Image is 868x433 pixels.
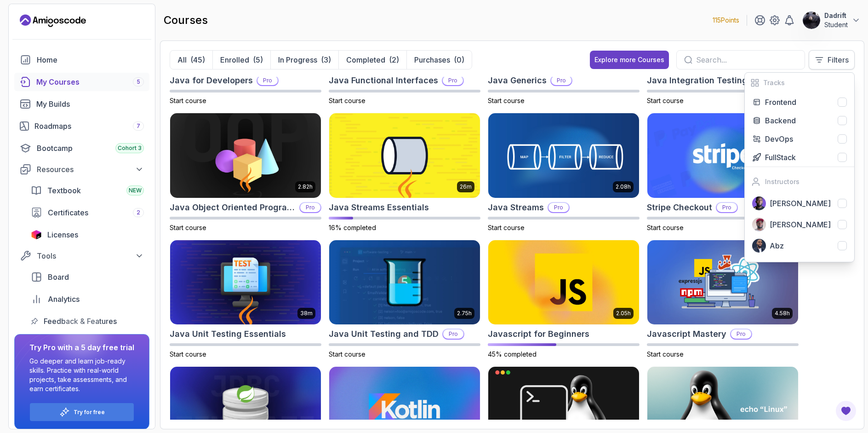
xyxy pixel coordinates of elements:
img: instructor img [752,196,766,210]
div: (45) [190,54,205,65]
p: All [177,54,187,65]
span: Start course [329,97,365,104]
div: My Builds [36,98,144,110]
p: Purchases [414,54,450,65]
h2: Javascript Mastery [647,328,726,341]
h2: Java Streams [488,201,544,214]
span: 5 [137,78,140,86]
img: instructor img [752,239,766,253]
p: Dadrift [824,11,848,20]
span: Start course [647,97,684,104]
p: Student [824,20,848,29]
a: home [14,51,149,69]
img: Java Streams Essentials card [329,113,480,198]
p: [PERSON_NAME] [770,219,831,230]
button: Open Feedback Button [835,400,857,422]
span: Start course [170,97,206,104]
h2: Java Object Oriented Programming [170,201,296,214]
span: Analytics [48,294,80,305]
a: courses [14,73,149,91]
p: Filters [828,54,849,65]
p: [PERSON_NAME] [770,198,831,209]
span: 45% completed [488,350,537,358]
img: Java Unit Testing and TDD card [329,240,480,325]
p: Frontend [765,97,796,108]
button: instructor img[PERSON_NAME] [745,214,854,235]
img: Java Unit Testing Essentials card [170,240,321,325]
a: Landing page [20,13,86,28]
span: Certificates [48,207,88,218]
span: 7 [137,122,140,130]
a: board [25,268,149,286]
img: jetbrains icon [31,230,42,239]
p: 2.08h [616,183,631,191]
div: (2) [389,54,399,65]
p: 2.05h [616,310,631,317]
div: Tools [37,250,144,261]
h2: Java Functional Interfaces [329,74,438,87]
span: Start course [170,224,206,231]
span: Cohort 3 [118,144,142,152]
p: Enrolled [220,54,249,65]
button: instructor img[PERSON_NAME] [745,193,854,214]
a: certificates [25,203,149,222]
button: In Progress(3) [270,51,338,69]
p: DevOps [765,133,793,144]
a: licenses [25,225,149,244]
h2: Tracks [763,78,785,87]
p: Pro [717,203,737,212]
span: Feedback & Features [44,316,117,327]
button: Enrolled(5) [212,51,270,69]
p: FullStack [765,152,796,163]
h2: Java Integration Testing [647,74,748,87]
p: Pro [548,203,569,212]
h2: Stripe Checkout [647,201,712,214]
a: builds [14,95,149,113]
button: DevOps [745,130,854,148]
button: user profile imageDadriftStudent [802,11,861,29]
div: (5) [253,54,263,65]
button: Completed(2) [338,51,406,69]
button: FullStack [745,148,854,167]
p: Try for free [74,409,105,416]
h2: Javascript for Beginners [488,328,589,341]
div: Bootcamp [37,143,144,154]
p: Completed [346,54,385,65]
h2: Java Unit Testing Essentials [170,328,286,341]
h2: courses [164,13,208,28]
span: Start course [647,350,684,358]
p: 115 Points [713,16,739,25]
button: Resources [14,161,149,178]
img: Javascript for Beginners card [488,240,639,325]
p: Pro [731,329,751,339]
button: Explore more Courses [590,51,669,69]
p: Pro [257,76,278,85]
p: 26m [460,183,472,191]
button: Backend [745,111,854,130]
span: Start course [329,350,365,358]
h2: Java Streams Essentials [329,201,429,214]
p: Abz [770,240,784,251]
h2: Java Generics [488,74,547,87]
span: Start course [488,224,525,231]
p: 2.82h [298,183,313,191]
a: roadmaps [14,117,149,135]
p: Backend [765,115,796,126]
h2: Java Unit Testing and TDD [329,328,439,341]
img: Java Streams card [488,113,639,198]
span: Start course [647,224,684,231]
h2: Java for Developers [170,74,253,87]
p: Pro [443,76,463,85]
span: Licenses [47,229,78,240]
a: bootcamp [14,139,149,157]
span: 2 [137,209,140,216]
button: instructor imgAbz [745,235,854,256]
a: analytics [25,290,149,308]
span: Board [48,271,69,283]
input: Search... [696,54,797,65]
div: Roadmaps [34,121,144,132]
img: user profile image [803,12,820,29]
img: instructor img [752,218,766,231]
div: Resources [37,164,144,175]
div: (0) [454,54,464,65]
